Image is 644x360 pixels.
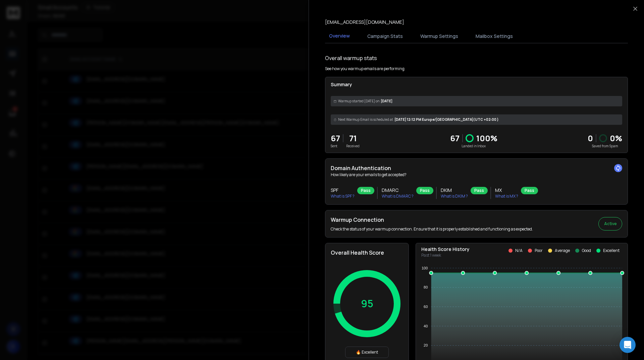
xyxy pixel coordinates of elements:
[422,266,428,270] tspan: 100
[331,144,340,149] p: Sent
[345,347,389,358] div: 🔥 Excellent
[421,253,470,258] p: Past 1 week
[325,19,404,25] p: [EMAIL_ADDRESS][DOMAIN_NAME]
[331,216,533,224] h2: Warmup Connection
[357,187,374,194] div: Pass
[603,248,620,253] p: Excellent
[424,285,428,289] tspan: 80
[521,187,538,194] div: Pass
[441,194,468,199] p: What is DKIM ?
[361,298,373,310] p: 95
[424,343,428,347] tspan: 20
[472,29,517,44] button: Mailbox Settings
[416,187,433,194] div: Pass
[331,133,340,144] p: 67
[515,248,523,253] p: N/A
[325,54,377,62] h1: Overall warmup stats
[331,164,622,172] h2: Domain Authentication
[331,249,403,257] h2: Overall Health Score
[325,29,354,44] button: Overview
[331,96,622,106] div: [DATE]
[441,187,468,194] h3: DKIM
[346,133,360,144] p: 71
[476,133,497,144] p: 100 %
[331,226,533,232] p: Check the status of your warmup connection. Ensure that it is properly established and functionin...
[338,99,379,104] span: Warmup started [DATE] on
[495,194,518,199] p: What is MX ?
[331,114,622,125] div: [DATE] 12:12 PM Europe/[GEOGRAPHIC_DATA] (UTC +02:00 )
[598,217,622,230] button: Active
[382,194,414,199] p: What is DMARC ?
[450,133,460,144] p: 67
[338,117,393,122] span: Next Warmup Email is scheduled at
[588,133,593,144] strong: 0
[363,29,407,44] button: Campaign Stats
[424,305,428,309] tspan: 60
[424,324,428,328] tspan: 40
[325,66,405,71] p: See how you warmup emails are performing
[588,144,622,149] p: Saved from Spam
[495,187,518,194] h3: MX
[582,248,591,253] p: Good
[346,144,360,149] p: Received
[331,194,355,199] p: What is SPF ?
[416,29,462,44] button: Warmup Settings
[331,187,355,194] h3: SPF
[331,81,622,88] p: Summary
[331,172,622,177] p: How likely are your emails to get accepted?
[620,337,636,353] div: Open Intercom Messenger
[421,246,470,253] p: Health Score History
[610,133,622,144] p: 0 %
[471,187,488,194] div: Pass
[555,248,570,253] p: Average
[450,144,497,149] p: Landed in Inbox
[535,248,543,253] p: Poor
[382,187,414,194] h3: DMARC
